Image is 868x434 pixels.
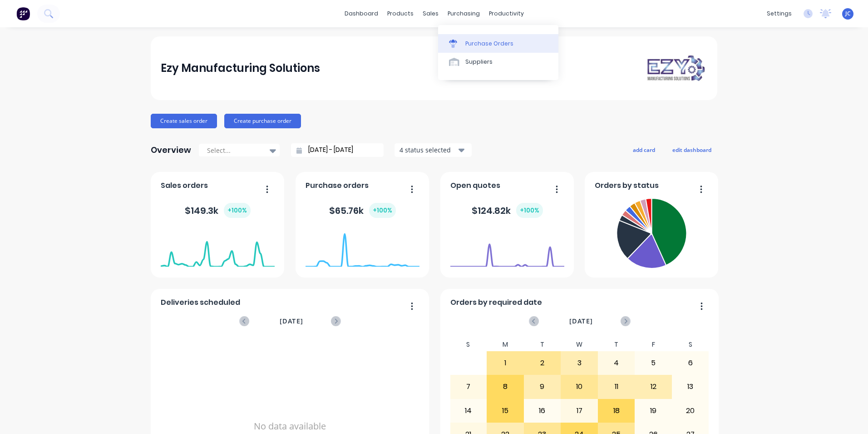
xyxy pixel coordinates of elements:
a: Purchase Orders [438,34,558,52]
span: [DATE] [280,316,303,326]
div: $ 65.76k [329,203,396,218]
div: 11 [598,375,635,398]
div: 12 [635,375,671,398]
div: $ 124.82k [472,203,543,218]
a: dashboard [340,7,383,20]
div: 13 [672,375,709,398]
div: 6 [672,352,709,374]
span: JC [845,10,851,18]
div: Overview [151,141,191,159]
div: Suppliers [465,58,493,66]
span: Orders by required date [450,297,542,308]
div: settings [762,7,796,20]
div: 14 [450,399,487,422]
div: F [635,338,672,351]
div: 20 [672,399,709,422]
div: S [672,338,709,351]
span: Sales orders [161,180,208,191]
div: M [487,338,524,351]
span: Open quotes [450,180,500,191]
div: 5 [635,352,671,374]
div: 18 [598,399,635,422]
div: Purchase Orders [465,40,513,48]
button: add card [627,144,661,156]
div: 9 [524,375,561,398]
div: 3 [561,352,597,374]
span: Purchase orders [306,180,369,191]
img: Ezy Manufacturing Solutions [644,53,707,83]
div: 4 [598,352,635,374]
div: 7 [450,375,487,398]
button: Create purchase order [224,114,301,128]
div: 1 [487,352,523,374]
div: purchasing [443,7,484,20]
div: S [450,338,487,351]
div: + 100 % [516,203,543,218]
button: Create sales order [151,114,217,128]
div: 4 status selected [399,145,457,155]
div: 19 [635,399,671,422]
button: 4 status selected [395,143,472,157]
button: edit dashboard [666,144,717,156]
div: Ezy Manufacturing Solutions [161,59,320,77]
div: W [561,338,598,351]
span: [DATE] [569,316,593,326]
div: sales [418,7,443,20]
div: 2 [524,352,561,374]
div: T [598,338,635,351]
img: Factory [16,7,30,20]
div: 16 [524,399,561,422]
span: Orders by status [595,180,659,191]
div: + 100 % [369,203,396,218]
div: 10 [561,375,597,398]
div: $ 149.3k [185,203,251,218]
div: + 100 % [224,203,251,218]
a: Suppliers [438,53,558,71]
div: T [524,338,561,351]
div: productivity [484,7,528,20]
div: 8 [487,375,523,398]
span: Deliveries scheduled [161,297,240,308]
div: 15 [487,399,523,422]
div: 17 [561,399,597,422]
div: products [383,7,418,20]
